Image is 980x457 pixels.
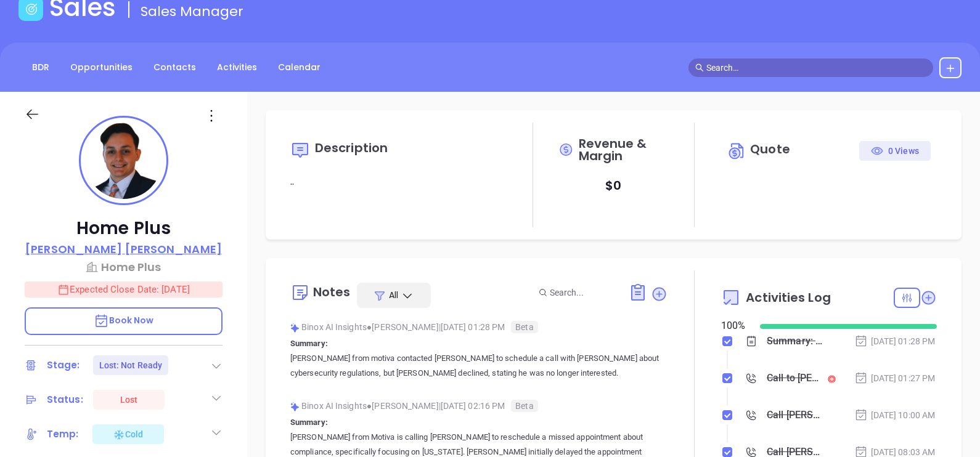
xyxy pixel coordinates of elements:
div: Lost [120,390,137,410]
b: Summary: [290,418,328,427]
a: BDR [25,57,57,78]
div: Call to [PERSON_NAME] [767,369,822,387]
img: profile-user [85,122,162,199]
p: [PERSON_NAME] [PERSON_NAME] [25,241,222,257]
div: Lost: Not Ready [99,355,163,375]
div: 100 % [721,318,745,333]
span: Description [315,139,388,156]
div: Cold [113,427,143,442]
b: Summary: [290,339,328,348]
span: Beta [511,400,537,412]
a: Activities [210,57,264,78]
a: Contacts [146,57,203,78]
span: Quote [750,140,790,158]
div: [DATE] 01:28 PM [854,334,936,348]
div: 0 Views [871,141,919,161]
img: Circle dollar [727,141,747,161]
div: Temp: [47,425,79,443]
img: svg%3e [290,323,300,333]
a: Home Plus [25,259,223,275]
div: Stage: [47,356,80,374]
span: All [389,289,398,301]
a: Calendar [271,57,328,78]
p: .. [290,174,506,189]
input: Search… [706,61,927,75]
div: Notes [313,286,351,298]
span: search [695,63,704,72]
div: Binox AI Insights [PERSON_NAME] | [DATE] 01:28 PM [290,318,668,336]
div: Status: [47,390,83,409]
div: [DATE] 01:27 PM [854,371,936,385]
div: Binox AI Insights [PERSON_NAME] | [DATE] 02:16 PM [290,397,668,415]
span: ● [367,322,372,332]
span: Activities Log [746,291,830,304]
input: Search... [550,286,615,299]
p: $ 0 [605,174,621,196]
div: Call [PERSON_NAME] to follow up [767,406,822,424]
span: Sales Manager [141,2,243,21]
span: Revenue & Margin [579,137,668,162]
p: [PERSON_NAME] from motiva contacted [PERSON_NAME] to schedule a call with [PERSON_NAME] about cyb... [290,351,668,381]
a: Opportunities [63,57,140,78]
span: Book Now [94,314,154,326]
img: svg%3e [290,402,300,411]
div: [DATE] 10:00 AM [854,408,936,422]
p: Home Plus [25,217,223,240]
div: Summary: [PERSON_NAME] from motiva contacted [PERSON_NAME] to schedule a call with [PERSON_NAME] ... [767,332,822,350]
span: ● [367,401,372,411]
p: Expected Close Date: [DATE] [25,281,223,297]
a: [PERSON_NAME] [PERSON_NAME] [25,241,222,259]
span: Beta [511,321,537,333]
